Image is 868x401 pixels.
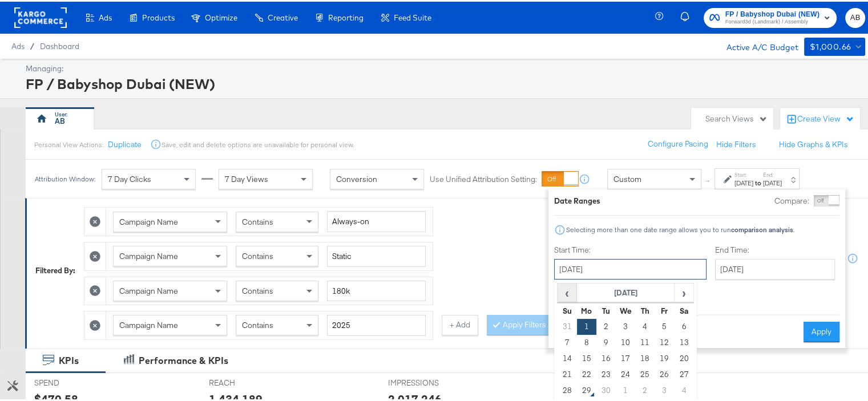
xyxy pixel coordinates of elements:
[99,11,112,21] span: Ads
[763,169,782,177] label: End:
[596,365,616,381] td: 23
[596,301,616,317] th: Tu
[734,169,753,177] label: Start:
[703,177,713,181] span: ↑
[577,317,596,333] td: 1
[596,317,616,333] td: 2
[705,112,768,123] div: Search Views
[209,376,294,387] span: REACH
[616,381,635,397] td: 1
[635,333,655,349] td: 11
[655,333,674,349] td: 12
[558,317,577,333] td: 31
[674,301,693,317] th: Sa
[635,317,655,333] td: 4
[655,349,674,365] td: 19
[25,40,40,49] span: /
[577,365,596,381] td: 22
[616,349,635,365] td: 17
[655,381,674,397] td: 3
[26,72,862,92] div: FP / Babyshop Dubai (NEW)
[40,40,79,49] a: Dashboard
[119,284,178,294] span: Campaign Name
[108,172,151,183] span: 7 Day Clicks
[804,36,865,54] button: $1,000.66
[119,318,178,329] span: Campaign Name
[205,11,237,21] span: Optimize
[327,244,426,265] input: Enter a search term
[655,301,674,317] th: Fr
[725,16,819,25] span: Forward3d (Landmark) / Assembly
[554,194,600,205] div: Date Ranges
[715,243,839,254] label: End Time:
[810,38,851,52] div: $1,000.66
[430,172,537,183] label: Use Unified Attribution Setting:
[674,317,693,333] td: 6
[804,320,839,341] button: Apply
[34,139,103,148] div: Personal View Actions:
[558,282,576,299] span: ‹
[596,333,616,349] td: 9
[674,349,693,365] td: 20
[655,317,674,333] td: 5
[635,301,655,317] th: Th
[162,139,354,148] div: Save, edit and delete options are unavailable for personal view.
[108,137,142,148] button: Duplicate
[577,349,596,365] td: 15
[640,132,716,153] button: Configure Pacing
[714,36,798,53] div: Active A/C Budget
[797,112,854,123] div: Create View
[716,137,756,148] button: Hide Filters
[242,249,273,260] span: Contains
[763,177,782,186] div: [DATE]
[616,333,635,349] td: 10
[336,172,377,183] span: Conversion
[596,381,616,397] td: 30
[704,6,837,26] button: FP / Babyshop Dubai (NEW)Forward3d (Landmark) / Assembly
[26,62,862,72] div: Managing:
[34,376,120,387] span: SPEND
[613,172,641,183] span: Custom
[394,11,431,21] span: Feed Suite
[774,194,809,205] label: Compare:
[725,7,819,19] span: FP / Babyshop Dubai (NEW)
[328,11,364,21] span: Reporting
[554,243,706,254] label: Start Time:
[442,313,478,334] button: + Add
[674,381,693,397] td: 4
[388,376,474,387] span: IMPRESSIONS
[577,282,675,301] th: [DATE]
[242,318,273,329] span: Contains
[225,172,268,183] span: 7 Day Views
[242,284,273,294] span: Contains
[119,215,178,225] span: Campaign Name
[731,224,793,232] strong: comparison analysis
[675,282,693,299] span: ›
[59,353,79,366] div: KPIs
[734,177,753,186] div: [DATE]
[566,224,795,232] div: Selecting more than one date range allows you to run .
[577,333,596,349] td: 8
[558,333,577,349] td: 7
[845,6,865,26] button: AB
[616,317,635,333] td: 3
[558,365,577,381] td: 21
[327,279,426,300] input: Enter a search term
[327,209,426,230] input: Enter a search term
[558,381,577,397] td: 28
[635,381,655,397] td: 2
[779,137,848,148] button: Hide Graphs & KPIs
[119,249,178,260] span: Campaign Name
[55,114,65,125] div: AB
[558,301,577,317] th: Su
[34,173,96,181] div: Attribution Window:
[577,301,596,317] th: Mo
[674,365,693,381] td: 27
[850,10,861,23] span: AB
[558,349,577,365] td: 14
[142,11,175,21] span: Products
[596,349,616,365] td: 16
[616,365,635,381] td: 24
[35,264,75,274] div: Filtered By:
